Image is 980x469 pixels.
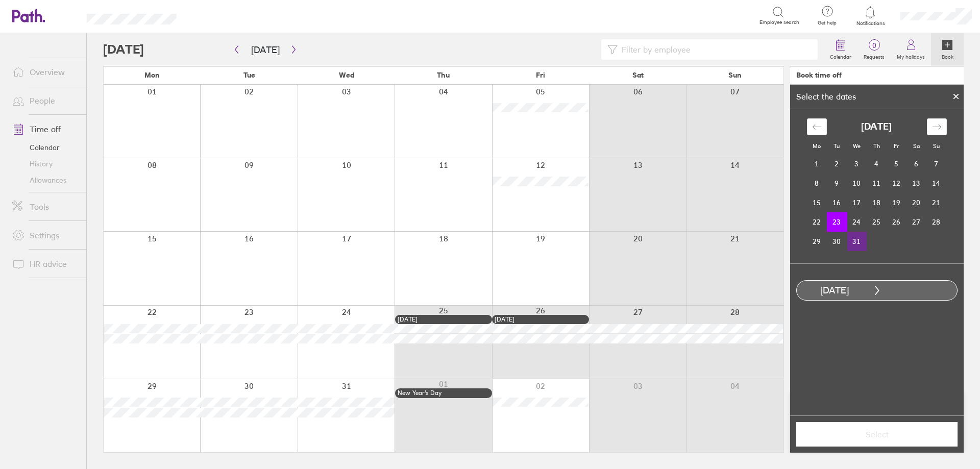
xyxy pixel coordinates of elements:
td: Choose Tuesday, December 16, 2025 as your check-out date. It’s available. [827,193,847,212]
div: Book time off [796,71,842,79]
span: Select [803,430,950,439]
label: My holidays [891,51,931,60]
td: Choose Tuesday, December 30, 2025 as your check-out date. It’s available. [827,232,847,251]
span: Employee search [759,19,799,26]
a: Calendar [4,139,86,156]
span: Sat [632,71,644,79]
td: Choose Tuesday, December 9, 2025 as your check-out date. It’s available. [827,174,847,193]
td: Choose Saturday, December 20, 2025 as your check-out date. It’s available. [906,193,926,212]
span: Mon [144,71,160,79]
div: [DATE] [495,316,586,323]
label: Book [936,51,960,60]
span: Sun [728,71,742,79]
label: Requests [857,51,891,60]
a: Notifications [854,5,887,27]
div: Move forward to switch to the next month. [927,118,947,135]
a: Time off [4,119,86,139]
a: Overview [4,62,86,82]
span: Thu [437,71,450,79]
div: Search [204,11,230,20]
a: Allowances [4,172,86,188]
td: Choose Monday, December 8, 2025 as your check-out date. It’s available. [807,174,827,193]
input: Filter by employee [618,40,812,59]
div: Select the dates [790,92,862,101]
td: Choose Monday, December 22, 2025 as your check-out date. It’s available. [807,212,827,232]
small: Sa [913,142,920,150]
a: Settings [4,225,86,245]
div: [DATE] [398,316,489,323]
a: My holidays [891,33,931,66]
td: Choose Tuesday, December 2, 2025 as your check-out date. It’s available. [827,154,847,174]
a: History [4,156,86,172]
a: Calendar [824,33,857,66]
td: Choose Sunday, December 7, 2025 as your check-out date. It’s available. [926,154,946,174]
a: Book [931,33,964,66]
td: Choose Saturday, December 27, 2025 as your check-out date. It’s available. [906,212,926,232]
td: Choose Friday, December 26, 2025 as your check-out date. It’s available. [887,212,906,232]
td: Choose Sunday, December 28, 2025 as your check-out date. It’s available. [926,212,946,232]
span: Get help [811,20,844,26]
span: Notifications [854,20,887,27]
td: Choose Sunday, December 14, 2025 as your check-out date. It’s available. [926,174,946,193]
td: Choose Thursday, December 18, 2025 as your check-out date. It’s available. [867,193,887,212]
div: Move backward to switch to the previous month. [807,118,827,135]
td: Choose Wednesday, December 24, 2025 as your check-out date. It’s available. [847,212,867,232]
td: Choose Friday, December 12, 2025 as your check-out date. It’s available. [887,174,906,193]
td: Choose Saturday, December 6, 2025 as your check-out date. It’s available. [906,154,926,174]
td: Choose Thursday, December 11, 2025 as your check-out date. It’s available. [867,174,887,193]
a: Tools [4,196,86,217]
span: Fri [536,71,545,79]
small: Fr [894,142,899,150]
td: Selected as start date. Tuesday, December 23, 2025 [827,212,847,232]
td: Choose Friday, December 5, 2025 as your check-out date. It’s available. [887,154,906,174]
span: Tue [243,71,255,79]
td: Choose Monday, December 1, 2025 as your check-out date. It’s available. [807,154,827,174]
div: Calendar [796,109,958,263]
a: People [4,90,86,111]
div: [DATE] [797,285,872,296]
button: Select [796,422,958,447]
div: New Year’s Day [398,389,489,397]
td: Choose Friday, December 19, 2025 as your check-out date. It’s available. [887,193,906,212]
span: 0 [857,41,891,50]
td: Choose Wednesday, December 17, 2025 as your check-out date. It’s available. [847,193,867,212]
small: Mo [813,142,821,150]
td: Choose Wednesday, December 10, 2025 as your check-out date. It’s available. [847,174,867,193]
small: Tu [834,142,840,150]
td: Choose Thursday, December 4, 2025 as your check-out date. It’s available. [867,154,887,174]
a: 0Requests [857,33,891,66]
td: Choose Wednesday, December 31, 2025 as your check-out date. It’s available. [847,232,867,251]
td: Choose Sunday, December 21, 2025 as your check-out date. It’s available. [926,193,946,212]
td: Choose Saturday, December 13, 2025 as your check-out date. It’s available. [906,174,926,193]
small: We [853,142,861,150]
label: Calendar [824,51,857,60]
small: Su [933,142,940,150]
td: Choose Wednesday, December 3, 2025 as your check-out date. It’s available. [847,154,867,174]
td: Choose Thursday, December 25, 2025 as your check-out date. It’s available. [867,212,887,232]
small: Th [873,142,880,150]
td: Choose Monday, December 29, 2025 as your check-out date. It’s available. [807,232,827,251]
td: Choose Monday, December 15, 2025 as your check-out date. It’s available. [807,193,827,212]
button: [DATE] [243,41,288,58]
a: HR advice [4,254,86,274]
strong: [DATE] [861,121,892,132]
span: Wed [339,71,354,79]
